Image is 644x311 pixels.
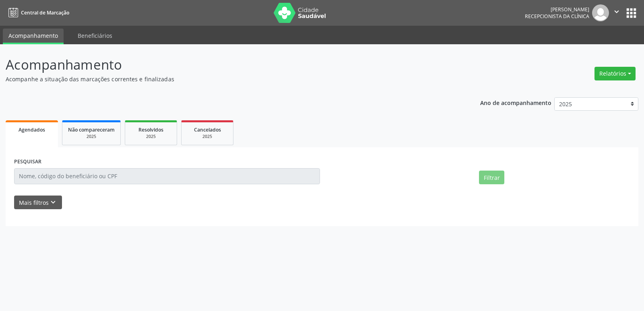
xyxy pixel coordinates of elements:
a: Acompanhamento [3,29,64,44]
div: 2025 [187,134,227,140]
span: Cancelados [194,126,221,133]
span: Não compareceram [68,126,115,133]
p: Ano de acompanhamento [480,97,551,107]
span: Recepcionista da clínica [525,13,589,20]
i:  [612,7,621,16]
p: Acompanhamento [6,55,448,75]
div: [PERSON_NAME] [525,6,589,13]
a: Central de Marcação [6,6,69,19]
img: img [592,4,609,21]
i: keyboard_arrow_down [49,198,58,207]
label: PESQUISAR [14,156,41,168]
div: 2025 [68,134,115,140]
button: apps [624,6,638,20]
button: Mais filtroskeyboard_arrow_down [14,196,62,210]
input: Nome, código do beneficiário ou CPF [14,168,320,184]
span: Agendados [19,126,45,133]
span: Resolvidos [138,126,163,133]
div: 2025 [131,134,171,140]
span: Central de Marcação [21,9,69,16]
button:  [609,4,624,21]
button: Filtrar [479,171,504,184]
p: Acompanhe a situação das marcações correntes e finalizadas [6,75,448,83]
button: Relatórios [594,67,636,80]
a: Beneficiários [72,29,118,43]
